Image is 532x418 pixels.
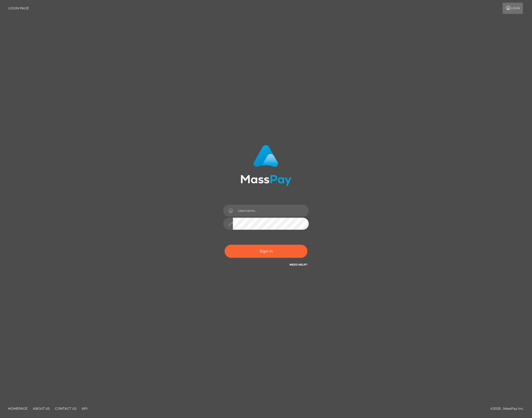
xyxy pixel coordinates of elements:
[31,404,52,413] a: About Us
[503,3,523,14] a: Login
[6,404,30,413] a: Homepage
[53,404,79,413] a: Contact Us
[490,406,528,412] div: © 2025 , MassPay Inc.
[8,3,29,14] a: Login Page
[290,263,307,266] a: Need Help?
[233,205,309,217] input: Username...
[80,404,90,413] a: API
[225,245,307,258] button: Sign in
[241,145,291,186] img: MassPay Login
